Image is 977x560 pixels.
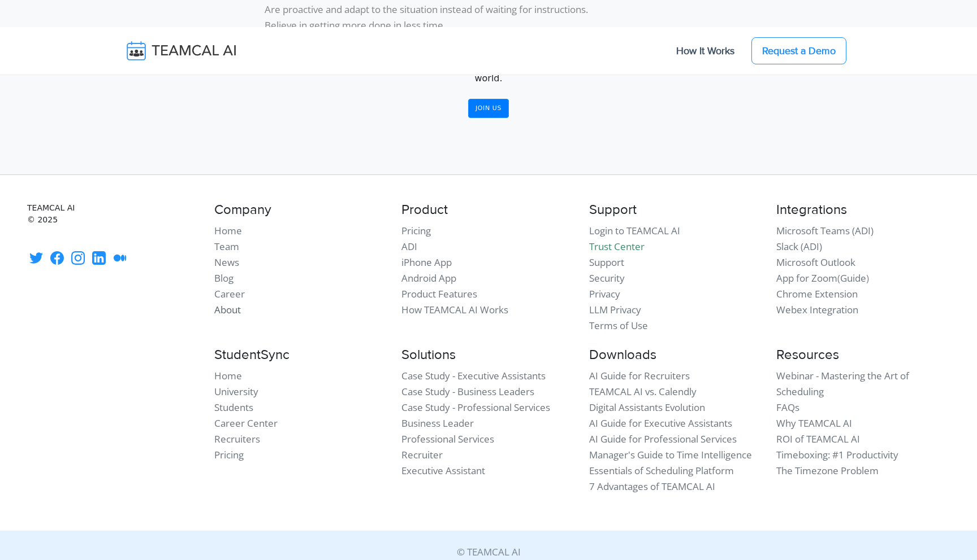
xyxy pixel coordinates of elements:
a: Home [214,224,242,237]
a: Security [589,272,625,285]
a: Essentials of Scheduling Platform [589,464,734,477]
a: Guide [840,272,866,285]
a: Timeboxing: #1 Productivity [776,448,898,461]
a: LLM Privacy [589,303,641,316]
a: Professional Services [401,432,494,445]
a: AI Guide for Recruiters [589,369,690,382]
small: TEAMCAL AI © 2025 [27,202,201,226]
h4: Downloads [589,347,763,364]
a: Executive Assistant [401,464,485,477]
h4: StudentSync [214,347,388,364]
a: Webinar - Mastering the Art of Scheduling [776,369,909,398]
a: Webex Integration [776,303,858,316]
a: Blog [214,272,234,285]
h4: Company [214,202,388,218]
a: Privacy [589,287,620,300]
a: Career [214,287,245,300]
a: Microsoft Outlook [776,256,855,269]
li: Believe in getting more done in less time. [265,17,730,33]
a: AI Guide for Professional Services [589,432,737,445]
h4: Solutions [401,347,575,364]
a: How TEAMCAL AI Works [401,303,508,316]
a: Why TEAMCAL AI [776,417,852,430]
a: TEAMCAL AI vs. Calendly [589,385,697,398]
a: Android App [401,272,456,285]
a: Product Features [401,287,477,300]
a: About [214,303,241,316]
a: Case Study - Professional Services [401,401,550,414]
a: FAQs [776,401,799,414]
h4: Support [589,202,763,218]
a: Trust Center [589,240,645,253]
li: ( ) [776,270,950,286]
a: Home [214,369,242,382]
a: Join us [468,99,509,119]
a: Chrome Extension [776,287,858,300]
a: Request a Demo [751,37,846,64]
a: University [214,385,258,398]
a: Login to TEAMCAL AI [589,224,680,237]
a: AI Guide for Executive Assistants [589,417,732,430]
a: Case Study - Business Leaders [401,385,534,398]
li: Are proactive and adapt to the situation instead of waiting for instructions. [265,2,730,17]
a: Support [589,256,624,269]
div: Come and join us if this sounds like you or someone you’d like to become! Together we will change... [247,58,730,119]
h4: Resources [776,347,950,364]
a: Recruiter [401,448,443,461]
p: © TEAMCAL AI [122,544,855,560]
a: iPhone App [401,256,452,269]
a: Slack (ADI) [776,240,822,253]
a: Digital Assistants Evolution [589,401,705,414]
a: The Timezone Problem [776,464,879,477]
a: 7 Advantages of TEAMCAL AI [589,480,715,493]
a: Terms of Use [589,319,648,332]
a: App for Zoom [776,272,837,285]
a: Case Study - Executive Assistants [401,369,546,382]
a: Career Center [214,417,278,430]
a: Pricing [214,448,244,461]
a: ADI [401,240,417,253]
h4: Integrations [776,202,950,218]
a: Microsoft Teams (ADI) [776,224,874,237]
a: Students [214,401,253,414]
a: ROI of TEAMCAL AI [776,432,860,445]
a: Business Leader [401,417,474,430]
a: Pricing [401,224,431,237]
a: Team [214,240,239,253]
a: Recruiters [214,432,260,445]
a: How It Works [665,39,746,63]
h4: Product [401,202,575,218]
a: News [214,256,239,269]
a: Manager's Guide to Time Intelligence [589,448,752,461]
